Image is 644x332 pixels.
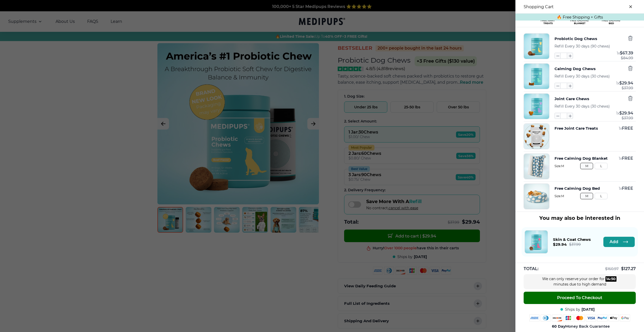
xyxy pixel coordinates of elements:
[622,156,633,161] span: FREE
[541,315,551,321] img: diners-club
[552,324,610,329] span: Money Back Guarantee
[554,35,597,42] button: Probiotic Dog Chews
[554,164,633,168] span: Size: M
[617,51,620,55] span: 1 x
[622,86,633,90] span: $ 37.99
[554,156,608,161] button: Free Calming Dog Blanket
[557,15,603,20] span: 🔥 Free Shipping + Gifts
[524,124,549,149] img: Free Joint Care Treats
[622,126,633,131] span: FREE
[524,34,549,59] img: Probiotic Dog Chews
[552,315,562,321] img: discover
[619,126,622,131] span: 1 x
[605,267,619,271] span: $ 160.97
[554,74,610,79] span: Refill Every 30 days (30 chews)
[524,94,549,119] img: Joint Care Chews
[595,193,607,199] button: L
[620,51,633,55] span: $ 67.39
[552,324,565,329] strong: 60 Day
[554,104,610,109] span: Refill Every 30 days (30 chews)
[554,186,600,191] button: Free Calming Dog Bed
[522,215,638,221] h3: You may also be interested in
[553,237,591,242] span: Skin & Coat Chews
[569,242,581,247] span: $ 37.99
[622,186,633,191] span: FREE
[557,295,602,300] span: Proceed To Checkout
[524,292,636,304] button: Proceed To Checkout
[565,307,580,312] span: Ships by
[524,184,549,209] img: Free Calming Dog Bed
[524,64,549,89] img: Calming Dog Chews
[597,315,607,321] img: paypal
[619,111,633,116] span: $ 29.94
[524,266,539,272] span: TOTAL:
[554,65,596,72] button: Calming Dog Chews
[619,186,622,191] span: 1 x
[529,315,540,321] img: amex
[554,44,610,49] span: Refill Every 30 days (90 chews)
[610,239,618,244] span: Add
[621,266,636,271] span: $ 127.27
[606,276,610,282] div: 14
[554,126,598,131] button: Free Joint Care Treats
[603,237,635,247] button: Add
[580,193,593,199] button: M
[524,4,554,9] h3: Shopping Cart
[554,194,633,198] span: Size: M
[611,276,616,282] div: 50
[619,156,622,161] span: 1 x
[586,315,596,321] img: visa
[553,237,591,247] a: Skin & Coat Chews$29.94$37.99
[622,116,633,120] span: $ 37.99
[595,163,607,169] button: L
[554,96,589,102] button: Joint Care Chews
[541,276,618,287] div: We can only reserve your order for minutes due to high demand
[553,242,567,247] span: $ 29.94
[563,315,574,321] img: jcb
[625,2,636,12] button: close-cart
[582,307,595,312] span: [DATE]
[616,111,619,116] span: 1 x
[616,81,619,86] span: 1 x
[525,231,548,253] img: Skin & Coat Chews
[620,315,630,321] img: google
[580,163,593,169] button: M
[524,154,549,179] img: Free Calming Dog Blanket
[609,315,619,321] img: apple
[575,315,585,321] img: mastercard
[621,56,633,60] span: $ 84.99
[605,276,616,282] div: :
[619,81,633,86] span: $ 29.94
